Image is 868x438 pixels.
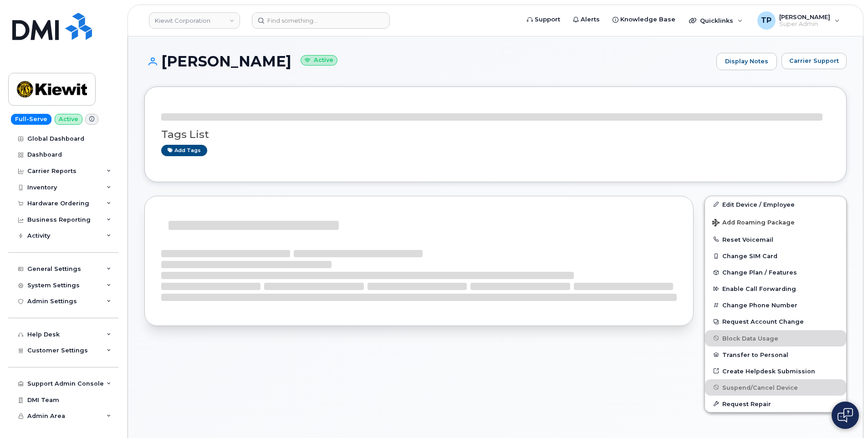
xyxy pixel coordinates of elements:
[705,330,846,346] button: Block Data Usage
[712,219,795,228] span: Add Roaming Package
[705,213,846,231] button: Add Roaming Package
[161,145,207,156] a: Add tags
[705,313,846,330] button: Request Account Change
[301,55,337,66] small: Active
[722,285,796,292] span: Enable Call Forwarding
[705,231,846,248] button: Reset Voicemail
[161,129,830,140] h3: Tags List
[144,53,712,69] h1: [PERSON_NAME]
[705,379,846,396] button: Suspend/Cancel Device
[705,363,846,379] a: Create Helpdesk Submission
[716,53,777,70] a: Display Notes
[705,280,846,297] button: Enable Call Forwarding
[789,56,839,65] span: Carrier Support
[705,346,846,363] button: Transfer to Personal
[722,269,797,276] span: Change Plan / Features
[705,396,846,412] button: Request Repair
[705,196,846,213] a: Edit Device / Employee
[722,384,798,391] span: Suspend/Cancel Device
[705,297,846,313] button: Change Phone Number
[705,264,846,280] button: Change Plan / Features
[837,408,853,423] img: Open chat
[705,248,846,264] button: Change SIM Card
[781,53,847,69] button: Carrier Support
